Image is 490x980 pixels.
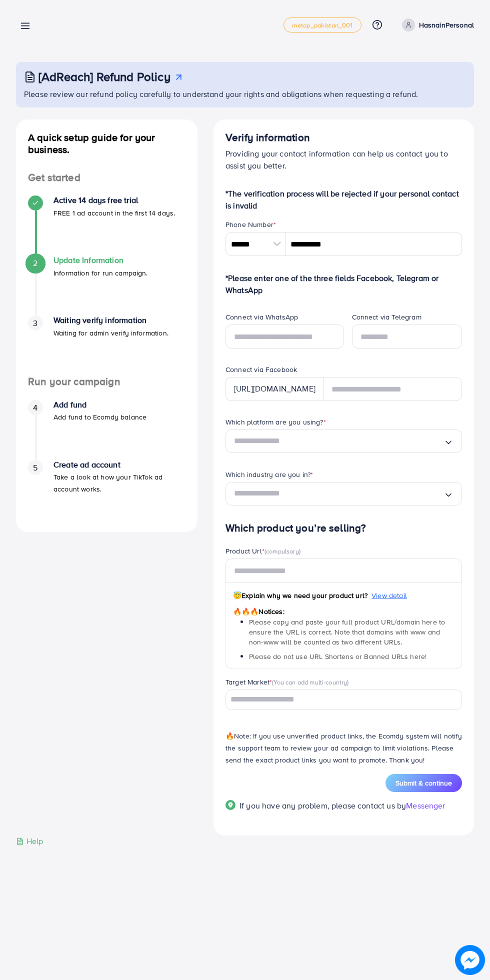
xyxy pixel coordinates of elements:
[16,375,197,388] h4: Run your campaign
[53,460,185,469] h4: Create ad account
[225,482,462,505] div: Search for option
[53,207,175,219] p: FREE 1 ad account in the first 14 days.
[33,257,37,269] span: 2
[233,606,258,616] span: 🔥🔥🔥
[53,400,146,409] h4: Add fund
[398,18,474,31] a: HasnainPersonal
[455,945,485,975] img: image
[225,689,462,710] div: Search for option
[225,546,300,556] label: Product Url
[38,69,170,84] h3: [AdReach] Refund Policy
[225,469,313,479] label: Which industry are you in?
[225,272,462,296] p: *Please enter one of the three fields Facebook, Telegram or WhatsApp
[53,327,168,339] p: Waiting for admin verify information.
[16,835,43,847] div: Help
[225,731,234,741] span: 🔥
[16,400,197,460] li: Add fund
[24,88,468,100] p: Please review our refund policy carefully to understand your rights and obligations when requesti...
[234,486,443,501] input: Search for option
[225,429,462,453] div: Search for option
[225,187,462,211] p: *The verification process will be rejected if your personal contact is invalid
[264,546,300,555] span: (compulsory)
[53,411,146,423] p: Add fund to Ecomdy balance
[16,195,197,255] li: Active 14 days free trial
[225,730,462,766] p: Note: If you use unverified product links, the Ecomdy system will notify the support team to revi...
[53,471,185,495] p: Take a look at how your TikTok ad account works.
[33,402,37,413] span: 4
[53,267,148,279] p: Information for run campaign.
[352,312,421,322] label: Connect via Telegram
[225,377,323,401] div: [URL][DOMAIN_NAME]
[225,800,235,810] img: Popup guide
[225,147,462,171] p: Providing your contact information can help us contact you to assist you better.
[53,195,175,205] h4: Active 14 days free trial
[419,19,474,31] p: HasnainPersonal
[225,417,326,427] label: Which platform are you using?
[33,462,37,473] span: 5
[233,606,284,616] span: Notices:
[249,617,445,647] span: Please copy and paste your full product URL/domain here to ensure the URL is correct. Note that d...
[33,317,37,329] span: 3
[16,315,197,375] li: Waiting verify information
[233,590,367,600] span: Explain why we need your product url?
[225,219,276,229] label: Phone Number
[16,171,197,184] h4: Get started
[225,364,297,374] label: Connect via Facebook
[292,22,353,28] span: metap_pakistan_001
[225,131,462,144] h4: Verify information
[406,800,445,811] span: Messenger
[272,677,348,686] span: (You can add multi-country)
[395,778,452,788] span: Submit & continue
[385,774,462,792] button: Submit & continue
[53,255,148,265] h4: Update Information
[16,131,197,155] h4: A quick setup guide for your business.
[249,651,426,661] span: Please do not use URL Shortens or Banned URLs here!
[53,315,168,325] h4: Waiting verify information
[371,590,407,600] span: View detail
[227,692,449,707] input: Search for option
[233,590,241,600] span: 😇
[283,17,361,32] a: metap_pakistan_001
[16,255,197,315] li: Update Information
[239,800,406,811] span: If you have any problem, please contact us by
[225,677,349,687] label: Target Market
[234,433,443,449] input: Search for option
[16,460,197,520] li: Create ad account
[225,312,298,322] label: Connect via WhatsApp
[225,522,462,534] h4: Which product you’re selling?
